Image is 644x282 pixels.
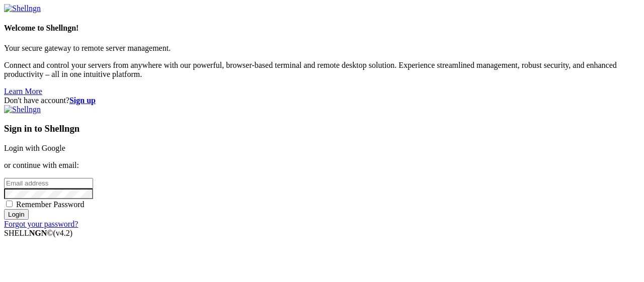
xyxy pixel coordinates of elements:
[4,4,41,13] img: Shellngn
[4,220,78,228] a: Forgot your password?
[16,200,85,209] span: Remember Password
[4,161,640,170] p: or continue with email:
[6,201,13,207] input: Remember Password
[4,96,640,105] div: Don't have account?
[4,178,93,189] input: Email address
[4,24,640,33] h4: Welcome to Shellngn!
[4,87,42,96] a: Learn More
[29,229,47,237] b: NGN
[53,229,73,237] span: 4.2.0
[4,209,29,220] input: Login
[4,105,41,114] img: Shellngn
[4,123,640,134] h3: Sign in to Shellngn
[4,61,640,79] p: Connect and control your servers from anywhere with our powerful, browser-based terminal and remo...
[4,144,65,152] a: Login with Google
[4,44,640,53] p: Your secure gateway to remote server management.
[4,229,72,237] span: SHELL ©
[69,96,96,105] a: Sign up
